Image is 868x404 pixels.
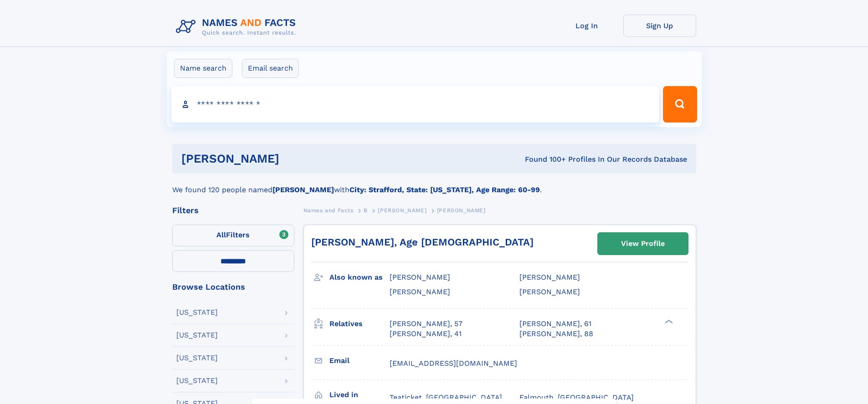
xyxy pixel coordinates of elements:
h3: Email [329,353,390,368]
a: [PERSON_NAME], 61 [519,319,591,329]
a: [PERSON_NAME] [378,205,426,216]
div: Browse Locations [172,283,294,291]
h1: [PERSON_NAME] [181,153,402,164]
div: Found 100+ Profiles In Our Records Database [402,154,687,164]
div: ❯ [663,318,673,324]
b: City: Strafford, State: [US_STATE], Age Range: 60-99 [349,185,540,194]
a: [PERSON_NAME], 57 [390,319,462,329]
button: Search Button [663,86,697,123]
b: [PERSON_NAME] [272,185,334,194]
span: [PERSON_NAME] [390,273,450,281]
a: [PERSON_NAME], 41 [390,329,462,339]
a: Sign Up [623,15,696,37]
div: [US_STATE] [176,332,218,339]
span: [PERSON_NAME] [437,207,486,214]
div: View Profile [621,233,665,254]
img: Logo Names and Facts [172,15,303,39]
span: Teaticket, [GEOGRAPHIC_DATA] [390,393,502,402]
h3: Lived in [329,387,390,403]
a: Names and Facts [303,205,354,216]
span: [PERSON_NAME] [378,207,426,214]
span: All [216,230,226,239]
span: [PERSON_NAME] [519,287,580,296]
div: [US_STATE] [176,309,218,316]
a: [PERSON_NAME], 88 [519,329,593,339]
label: Name search [174,59,232,78]
a: [PERSON_NAME], Age [DEMOGRAPHIC_DATA] [311,236,534,248]
h3: Relatives [329,316,390,332]
div: [US_STATE] [176,377,218,384]
span: [PERSON_NAME] [390,287,450,296]
a: Log In [550,15,623,37]
div: Filters [172,206,294,215]
span: B [364,207,368,214]
a: B [364,205,368,216]
div: We found 120 people named with . [172,174,696,195]
a: View Profile [598,233,688,255]
label: Email search [242,59,299,78]
div: [US_STATE] [176,354,218,362]
span: Falmouth, [GEOGRAPHIC_DATA] [519,393,634,402]
label: Filters [172,225,294,246]
span: [EMAIL_ADDRESS][DOMAIN_NAME] [390,359,517,368]
h3: Also known as [329,270,390,285]
input: search input [171,86,659,123]
span: [PERSON_NAME] [519,273,580,281]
